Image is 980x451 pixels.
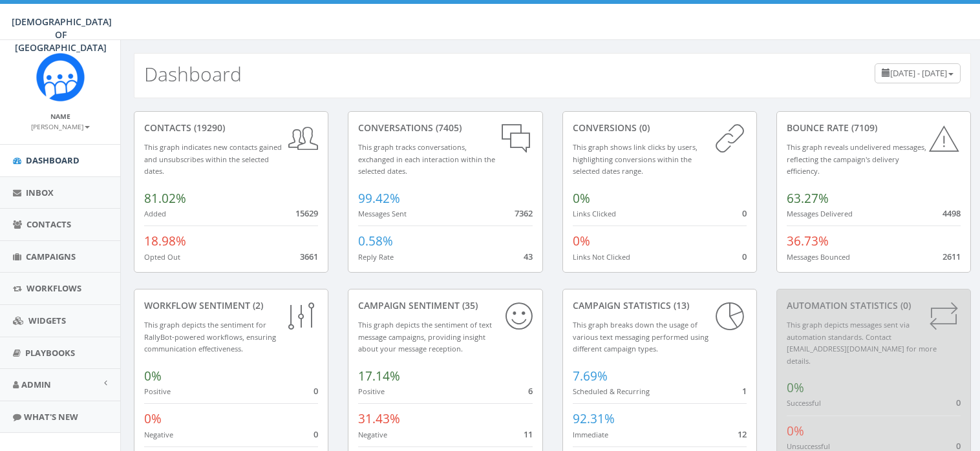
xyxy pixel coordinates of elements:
span: (0) [637,121,650,134]
span: (0) [898,299,911,311]
span: 99.42% [358,190,400,207]
span: 11 [524,428,533,440]
span: 12 [738,428,747,440]
span: 3661 [300,251,318,262]
span: 0 [742,207,747,219]
span: 0% [787,423,804,439]
span: (13) [671,299,689,311]
a: [PERSON_NAME] [31,120,90,132]
span: 17.14% [358,368,400,384]
small: Immediate [573,430,608,439]
small: This graph indicates new contacts gained and unsubscribes within the selected dates. [144,142,282,176]
span: 36.73% [787,233,829,249]
span: 2611 [943,251,961,262]
span: (19290) [191,121,225,134]
span: Contacts [27,218,71,230]
span: 1 [742,385,747,397]
span: Dashboard [26,154,80,166]
span: 4498 [943,207,961,219]
div: contacts [144,121,318,134]
span: 0.58% [358,233,393,249]
div: Bounce Rate [787,121,961,134]
small: Opted Out [144,252,180,262]
small: [PERSON_NAME] [31,122,90,131]
span: 0 [742,251,747,262]
div: conversations [358,121,532,134]
small: This graph breaks down the usage of various text messaging performed using different campaign types. [573,320,708,353]
span: 18.98% [144,233,186,249]
span: 81.02% [144,190,186,207]
span: Campaigns [26,251,76,262]
span: 31.43% [358,410,400,427]
span: 7362 [515,207,533,219]
span: 92.31% [573,410,615,427]
small: Added [144,209,166,218]
span: (35) [460,299,478,311]
span: 43 [524,251,533,262]
span: What's New [24,411,78,423]
small: Name [50,112,70,121]
span: 0% [573,233,590,249]
span: Admin [21,379,51,390]
span: 0 [314,428,318,440]
small: Negative [144,430,173,439]
div: Workflow Sentiment [144,299,318,312]
span: 0% [573,190,590,207]
small: Messages Bounced [787,252,850,262]
span: 0 [314,385,318,397]
span: Inbox [26,187,54,198]
span: 63.27% [787,190,829,207]
span: [DEMOGRAPHIC_DATA] OF [GEOGRAPHIC_DATA] [12,16,112,54]
span: (7109) [849,121,877,134]
span: Workflows [27,282,81,294]
h2: Dashboard [144,63,242,85]
img: Rally_Corp_Icon.png [36,53,85,101]
span: Widgets [28,315,66,326]
small: Links Clicked [573,209,616,218]
span: 0% [787,379,804,396]
small: Messages Delivered [787,209,853,218]
small: This graph tracks conversations, exchanged in each interaction within the selected dates. [358,142,495,176]
small: Successful [787,398,821,408]
small: This graph depicts the sentiment of text message campaigns, providing insight about your message ... [358,320,492,353]
small: Messages Sent [358,209,407,218]
small: Unsuccessful [787,441,830,451]
div: Campaign Sentiment [358,299,532,312]
div: Automation Statistics [787,299,961,312]
small: Scheduled & Recurring [573,386,650,396]
small: This graph reveals undelivered messages, reflecting the campaign's delivery efficiency. [787,142,926,176]
span: (7405) [433,121,462,134]
small: This graph depicts messages sent via automation standards. Contact [EMAIL_ADDRESS][DOMAIN_NAME] f... [787,320,937,366]
span: 6 [528,385,533,397]
span: [DATE] - [DATE] [890,67,947,79]
small: Positive [144,386,171,396]
span: Playbooks [25,347,75,359]
span: 0% [144,410,162,427]
span: 15629 [295,207,318,219]
span: (2) [250,299,263,311]
small: This graph shows link clicks by users, highlighting conversions within the selected dates range. [573,142,698,176]
small: This graph depicts the sentiment for RallyBot-powered workflows, ensuring communication effective... [144,320,276,353]
div: Campaign Statistics [573,299,747,312]
small: Reply Rate [358,252,394,262]
small: Positive [358,386,385,396]
span: 0 [956,397,961,408]
span: 0% [144,368,162,384]
span: 7.69% [573,368,608,384]
small: Negative [358,430,387,439]
small: Links Not Clicked [573,252,630,262]
div: conversions [573,121,747,134]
